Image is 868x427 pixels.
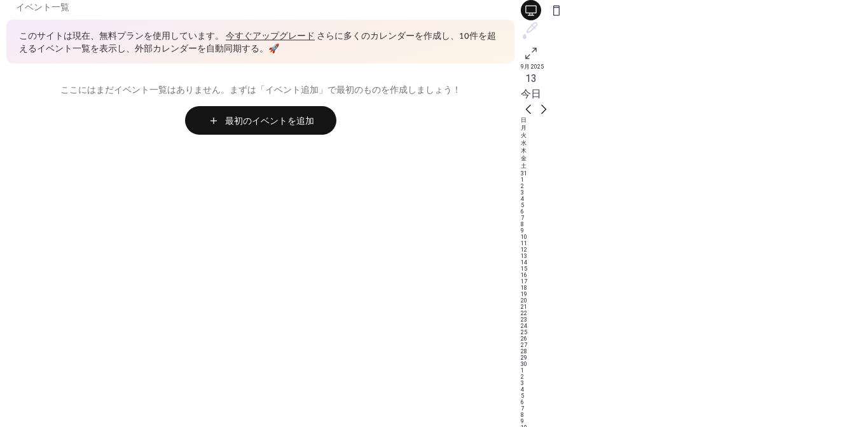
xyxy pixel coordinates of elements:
div: 土 [521,163,868,170]
a: 最初のイベントを追加 [16,106,505,135]
div: 7 [521,215,868,221]
div: 5 [521,202,868,208]
div: 30 [521,361,868,367]
div: 26 [521,335,868,342]
div: 金 [521,155,868,163]
div: 水 [521,140,868,147]
div: 2 [521,374,868,380]
div: 4 [521,196,868,202]
div: 7 [521,405,868,412]
div: 3 [521,380,868,386]
div: 12 [521,247,868,253]
div: 11 [521,240,868,247]
div: 25 [521,329,868,335]
div: 15 [521,266,868,272]
div: 日 [521,117,868,125]
div: 1 [521,177,868,183]
div: 17 [521,278,868,285]
div: 23 [521,316,868,323]
div: 27 [521,342,868,348]
div: 9月 2025 [521,64,868,71]
div: 木 [521,147,868,155]
div: 4 [521,386,868,393]
span: ここにはまだイベント一覧はありません。まずは「イベント追加」で最初のものを作成しましょう！ [16,84,505,97]
div: 5 [521,393,868,399]
div: 14 [521,259,868,266]
div: 6 [521,208,868,215]
a: 今すぐアップグレード [226,28,315,45]
span: 最初のイベントを追加 [225,115,314,128]
div: 31 [521,170,868,177]
div: 19 [521,291,868,297]
div: 18 [521,285,868,291]
div: 8 [521,412,868,418]
div: 16 [521,272,868,278]
div: 24 [521,323,868,329]
button: 最初のイベントを追加 [185,106,336,135]
div: 21 [521,304,868,310]
div: 3 [521,189,868,196]
div: 13 [521,253,868,259]
div: 2 [521,183,868,189]
div: 6 [521,399,868,405]
div: 10 [521,234,868,240]
span: このサイトは現在、無料プランを使用しています。 さらに多くのカレンダーを作成し、10件を超えるイベント一覧を表示し、外部カレンダーを自動同期する。 🚀 [19,30,502,55]
div: 9 [521,418,868,424]
div: 月 [521,125,868,132]
div: 22 [521,310,868,316]
div: 20 [521,297,868,304]
div: 28 [521,348,868,355]
div: 29 [521,355,868,361]
div: 火 [521,132,868,140]
div: 8 [521,221,868,227]
div: 9 [521,227,868,234]
button: 13今日 [516,68,546,105]
div: 1 [521,367,868,374]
